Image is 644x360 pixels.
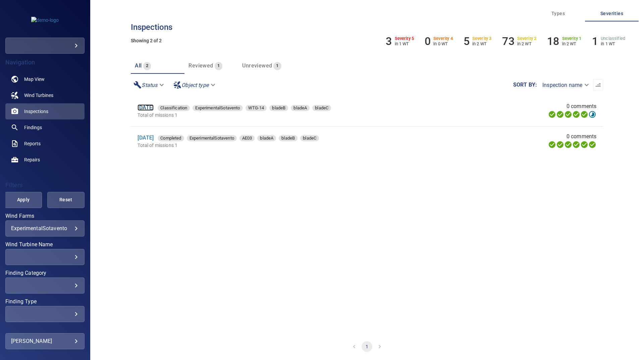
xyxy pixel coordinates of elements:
svg: Data Formatted 100% [556,110,564,118]
span: Reset [56,196,76,204]
img: demo-logo [31,17,59,23]
li: Severity 4 [425,35,453,48]
span: 0 comments [567,102,597,110]
label: Finding Category [5,270,85,276]
a: reports noActive [5,136,85,152]
a: repairs noActive [5,152,85,168]
h4: Filters [5,182,85,189]
a: inspections active [5,103,85,119]
li: Severity 1 [547,35,581,48]
div: [PERSON_NAME] [11,336,79,347]
h6: Severity 1 [562,36,582,41]
div: bladeA [257,135,276,141]
button: Reset [47,192,85,208]
span: 1 [215,62,222,70]
a: [DATE] [138,135,154,141]
svg: Uploading 100% [548,141,556,149]
svg: Matching 100% [580,110,588,118]
a: windturbines noActive [5,87,85,103]
div: bladeB [269,105,288,111]
h6: 0 [425,35,431,48]
span: 2 [143,62,151,70]
span: bladeA [291,105,310,111]
span: Apply [13,196,34,204]
span: bladeC [300,135,319,142]
span: WTG-14 [246,105,267,111]
span: ExperimentalSotavento [193,105,243,111]
div: bladeC [300,135,319,141]
svg: Classification 100% [588,141,596,149]
div: Classification [158,105,190,111]
p: in 1 WT [601,41,625,46]
h6: 5 [464,35,470,48]
span: Types [535,9,581,18]
div: bladeB [279,135,298,141]
button: Apply [5,192,42,208]
label: Sort by : [513,82,537,88]
span: All [135,62,142,69]
div: Inspection name [537,79,593,91]
span: bladeB [269,105,288,111]
span: Inspections [24,108,48,115]
span: Unreviewed [242,62,272,69]
svg: Selecting 100% [564,110,572,118]
h6: Severity 2 [517,36,537,41]
svg: Classification 99% [588,110,596,118]
span: 0 comments [567,133,597,141]
a: findings noActive [5,119,85,136]
span: Map View [24,76,45,83]
a: map noActive [5,71,85,87]
li: Severity 3 [464,35,492,48]
h6: Severity 3 [472,36,492,41]
div: WTG-14 [246,105,267,111]
svg: ML Processing 100% [572,141,580,149]
span: bladeC [312,105,331,111]
svg: Selecting 100% [564,141,572,149]
div: Wind Turbine Name [5,249,85,265]
div: ExperimentalSotavento [11,225,79,232]
h6: 1 [592,35,598,48]
p: in 2 WT [472,41,492,46]
h6: Severity 4 [433,36,453,41]
span: 1 [273,62,281,70]
p: Total of missions 1 [138,112,440,118]
div: Completed [158,135,184,141]
div: Finding Type [5,306,85,322]
label: Finding Type [5,299,85,304]
label: Wind Farms [5,213,85,219]
span: Severities [589,9,635,18]
em: Status [142,82,157,88]
h4: Navigation [5,59,85,66]
span: Classification [158,105,190,111]
svg: Matching 100% [580,141,588,149]
span: Reviewed [189,62,213,69]
span: Reports [24,140,41,147]
div: demo [5,38,85,54]
div: AE03 [239,135,255,141]
h6: Severity 5 [395,36,414,41]
div: ExperimentalSotavento [187,135,237,141]
div: Finding Category [5,277,85,294]
em: Object type [181,82,209,88]
li: Severity 5 [386,35,414,48]
h6: 18 [547,35,559,48]
p: in 1 WT [395,41,414,46]
span: ExperimentalSotavento [187,135,237,142]
div: ExperimentalSotavento [193,105,243,111]
h5: Showing 2 of 2 [131,38,603,43]
svg: Uploading 100% [548,110,556,118]
span: Completed [158,135,184,142]
span: AE03 [239,135,255,142]
p: in 2 WT [562,41,582,46]
nav: pagination navigation [131,333,603,360]
div: Status [131,79,168,91]
label: Wind Turbine Name [5,242,85,247]
li: Severity Unclassified [592,35,625,48]
p: Total of missions 1 [138,142,434,149]
div: Wind Farms [5,220,85,237]
svg: ML Processing 100% [572,110,580,118]
li: Severity 2 [502,35,536,48]
div: bladeC [312,105,331,111]
div: bladeA [291,105,310,111]
span: Findings [24,124,42,131]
